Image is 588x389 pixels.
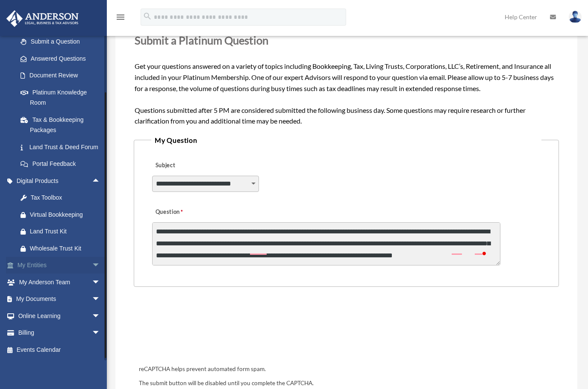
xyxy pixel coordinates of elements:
div: Wholesale Trust Kit [30,243,103,254]
a: Submit a Question [12,33,109,50]
img: User Pic [569,11,582,23]
div: Tax Toolbox [30,192,103,203]
a: Online Learningarrow_drop_down [6,307,113,324]
div: Land Trust Kit [30,226,103,237]
a: Digital Productsarrow_drop_up [6,172,113,189]
div: Virtual Bookkeeping [30,209,103,220]
a: Document Review [12,67,113,84]
span: arrow_drop_down [92,307,109,325]
a: Tax & Bookkeeping Packages [12,111,113,139]
span: arrow_drop_down [92,274,109,291]
a: My Documentsarrow_drop_down [6,291,113,308]
a: My Anderson Teamarrow_drop_down [6,274,113,291]
label: Subject [152,159,233,171]
a: Answered Questions [12,50,113,67]
a: Tax Toolbox [12,189,113,206]
a: My Entitiesarrow_drop_down [6,257,113,274]
a: Platinum Knowledge Room [12,84,113,111]
img: Anderson Advisors Platinum Portal [4,10,81,27]
a: Billingarrow_drop_down [6,324,113,342]
span: arrow_drop_up [92,172,109,190]
iframe: reCAPTCHA [136,313,266,347]
i: search [143,12,152,21]
label: Question [152,206,218,218]
textarea: To enrich screen reader interactions, please activate Accessibility in Grammarly extension settings [152,222,500,265]
div: reCAPTCHA helps prevent automated form spam. [135,364,557,374]
span: arrow_drop_down [92,324,109,342]
a: menu [115,15,126,22]
span: Submit a Platinum Question [135,34,268,47]
a: Land Trust Kit [12,223,113,240]
a: Land Trust & Deed Forum [12,139,113,156]
i: menu [115,12,126,22]
a: Wholesale Trust Kit [12,240,113,257]
span: arrow_drop_down [92,257,109,274]
legend: My Question [151,134,541,146]
div: The submit button will be disabled until you complete the CAPTCHA. [135,378,557,389]
a: Virtual Bookkeeping [12,206,113,223]
a: Events Calendar [6,341,113,358]
span: arrow_drop_down [92,291,109,308]
a: Portal Feedback [12,156,113,173]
